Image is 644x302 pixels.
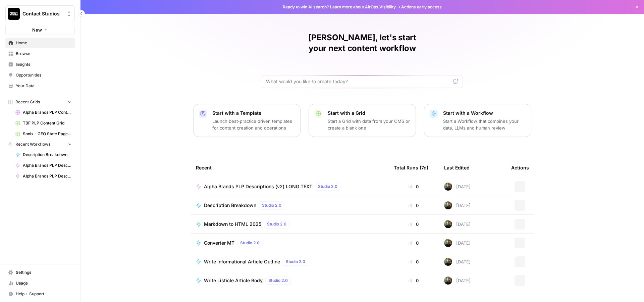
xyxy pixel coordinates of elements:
[394,202,433,209] div: 0
[204,221,261,228] span: Markdown to HTML 2025
[424,104,531,137] button: Start with a WorkflowStart a Workflow that combines your data, LLMs and human review
[196,276,383,285] a: Write Listicle Article BodyStudio 2.0
[5,267,75,278] a: Settings
[267,221,286,227] span: Studio 2.0
[330,4,352,9] a: Learn more
[15,99,40,105] span: Recent Grids
[318,184,337,190] span: Studio 2.0
[5,38,75,48] a: Home
[5,70,75,81] a: Opportunities
[193,104,301,137] button: Start with a TemplateLaunch best-practice driven templates for content creation and operations
[12,160,75,171] a: Alpha Brands PLP Descriptions (v2)
[12,107,75,118] a: Alpha Brands PLP Content Grid
[262,32,463,54] h1: [PERSON_NAME], let's start your next content workflow
[5,97,75,107] button: Recent Grids
[12,171,75,182] a: Alpha Brands PLP Descriptions (v2) LONG TEXT
[196,239,383,247] a: Converter MTStudio 2.0
[204,277,263,284] span: Write Listicle Article Body
[286,259,305,265] span: Studio 2.0
[5,81,75,91] a: Your Data
[22,10,63,17] span: Contact Studios
[5,289,75,299] button: Help + Support
[8,8,20,20] img: Contact Studios Logo
[444,201,471,209] div: [DATE]
[196,201,383,209] a: Description BreakdownStudio 2.0
[204,202,256,209] span: Description Breakdown
[444,239,471,247] div: [DATE]
[394,158,428,177] div: Total Runs (7d)
[16,269,72,275] span: Settings
[23,162,72,168] span: Alpha Brands PLP Descriptions (v2)
[328,118,410,131] p: Start a Grid with data from your CMS or create a blank one
[240,240,260,246] span: Studio 2.0
[283,4,396,10] span: Ready to win AI search? about AirOps Visibility
[444,239,452,247] img: vlbh6tvzzzm1xxij3znetyf2jnu7
[443,118,526,131] p: Start a Workflow that combines your data, LLMs and human review
[444,220,471,228] div: [DATE]
[16,291,72,297] span: Help + Support
[444,183,471,191] div: [DATE]
[394,277,433,284] div: 0
[444,276,471,285] div: [DATE]
[16,72,72,78] span: Opportunities
[196,183,383,191] a: Alpha Brands PLP Descriptions (v2) LONG TEXTStudio 2.0
[328,110,410,116] p: Start with a Grid
[443,110,526,116] p: Start with a Workflow
[444,220,452,228] img: vlbh6tvzzzm1xxij3znetyf2jnu7
[394,221,433,228] div: 0
[23,152,72,158] span: Description Breakdown
[15,141,50,147] span: Recent Workflows
[12,118,75,129] a: TBF PLP Content Grid
[444,201,452,209] img: vlbh6tvzzzm1xxij3znetyf2jnu7
[266,78,450,85] input: What would you like to create today?
[196,158,383,177] div: Recent
[401,4,442,10] span: Actions early access
[16,51,72,57] span: Browse
[16,280,72,286] span: Usage
[268,278,288,284] span: Studio 2.0
[16,83,72,89] span: Your Data
[212,110,295,116] p: Start with a Template
[444,158,470,177] div: Last Edited
[12,149,75,160] a: Description Breakdown
[23,173,72,179] span: Alpha Brands PLP Descriptions (v2) LONG TEXT
[444,258,471,266] div: [DATE]
[5,59,75,70] a: Insights
[23,120,72,126] span: TBF PLP Content Grid
[204,183,312,190] span: Alpha Brands PLP Descriptions (v2) LONG TEXT
[5,48,75,59] a: Browse
[16,61,72,67] span: Insights
[394,183,433,190] div: 0
[444,183,452,191] img: vlbh6tvzzzm1xxij3znetyf2jnu7
[212,118,295,131] p: Launch best-practice driven templates for content creation and operations
[262,202,281,208] span: Studio 2.0
[5,25,75,35] button: New
[511,158,529,177] div: Actions
[32,27,42,33] span: New
[394,240,433,246] div: 0
[5,139,75,149] button: Recent Workflows
[204,240,234,246] span: Converter MT
[12,129,75,139] a: Sonix - GEO State Pages Grid
[16,40,72,46] span: Home
[5,278,75,289] a: Usage
[23,131,72,137] span: Sonix - GEO State Pages Grid
[5,5,75,22] button: Workspace: Contact Studios
[204,258,280,265] span: Write Informational Article Outline
[23,109,72,115] span: Alpha Brands PLP Content Grid
[444,276,452,285] img: vlbh6tvzzzm1xxij3znetyf2jnu7
[309,104,416,137] button: Start with a GridStart a Grid with data from your CMS or create a blank one
[444,258,452,266] img: vlbh6tvzzzm1xxij3znetyf2jnu7
[196,258,383,266] a: Write Informational Article OutlineStudio 2.0
[394,258,433,265] div: 0
[196,220,383,228] a: Markdown to HTML 2025Studio 2.0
